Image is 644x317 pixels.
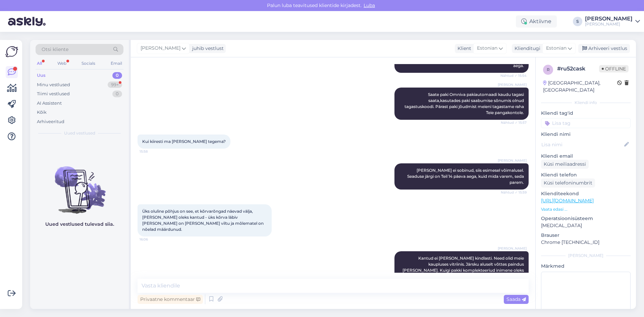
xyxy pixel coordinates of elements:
a: [PERSON_NAME][PERSON_NAME] [585,16,640,27]
div: 0 [112,72,122,79]
span: Nähtud ✓ 15:59 [501,190,527,195]
div: Küsi meiliaadressi [541,160,589,169]
span: [PERSON_NAME] ei sobinud, siis esimesel võimalusel. Seaduse järgi on Teil 14 päeva aega, kuid mid... [407,168,525,185]
input: Lisa tag [541,118,631,128]
div: Email [109,59,123,68]
div: Aktiivne [516,15,557,28]
div: [PERSON_NAME] [541,253,631,259]
p: Operatsioonisüsteem [541,215,631,222]
div: Socials [80,59,97,68]
div: Kliendi info [541,100,631,106]
div: 0 [112,91,122,97]
span: [PERSON_NAME] [498,158,527,163]
span: Nähtud ✓ 15:54 [500,73,527,78]
span: Luba [362,2,377,8]
div: [PERSON_NAME] [585,21,633,27]
div: 99+ [108,82,122,88]
img: Askly Logo [5,45,18,58]
span: Saada [506,296,526,302]
div: Arhiveeritud [37,118,64,125]
span: Offline [599,65,629,72]
p: Kliendi nimi [541,131,631,138]
span: r [547,67,550,72]
div: All [36,59,43,68]
span: [PERSON_NAME] [498,246,527,251]
p: Chrome [TECHNICAL_ID] [541,239,631,246]
div: Privaatne kommentaar [138,295,203,304]
span: Kantud ei [PERSON_NAME] kindlasti. Need olid meie kaupluses vitriinis. Järsku aluselt võttes pain... [402,256,525,285]
p: Märkmed [541,263,631,270]
span: Üks oluline põhjus on see, et kõrvarõngad näevad välja, [PERSON_NAME] oleks kantud - üks kõrva lä... [142,209,265,232]
p: Klienditeekond [541,190,631,197]
div: Tiimi vestlused [37,91,70,97]
div: AI Assistent [37,100,62,107]
span: [PERSON_NAME] [141,45,180,52]
a: [URL][DOMAIN_NAME] [541,198,594,204]
div: Klient [455,45,471,52]
p: Kliendi tag'id [541,110,631,117]
p: Kliendi telefon [541,171,631,178]
p: Vaata edasi ... [541,206,631,212]
span: 15:58 [140,149,165,154]
span: Saate paki Omniva pakiautomaadi kaudu tagasi saata,kasutades paki saabumise sõnumis olnud tagastu... [405,92,525,115]
div: Uus [37,72,46,79]
div: Arhiveeri vestlus [578,44,630,53]
span: Kui kiiresti ma [PERSON_NAME] tegema? [142,139,226,144]
div: Kõik [37,109,47,116]
div: Klienditugi [512,45,540,52]
span: Estonian [546,45,567,52]
span: Estonian [477,45,497,52]
span: 16:06 [140,237,165,242]
p: Brauser [541,232,631,239]
span: Nähtud ✓ 15:57 [501,120,527,125]
input: Lisa nimi [541,141,623,148]
div: juhib vestlust [190,45,224,52]
div: Minu vestlused [37,82,70,88]
img: No chats [30,154,129,215]
div: S [573,17,582,26]
span: Uued vestlused [64,130,95,136]
div: [GEOGRAPHIC_DATA], [GEOGRAPHIC_DATA] [543,80,617,94]
span: Otsi kliente [42,46,68,53]
p: Kliendi email [541,153,631,160]
div: Web [56,59,68,68]
div: [PERSON_NAME] [585,16,633,21]
p: Uued vestlused tulevad siia. [45,221,114,228]
div: Küsi telefoninumbrit [541,178,595,188]
p: [MEDICAL_DATA] [541,222,631,229]
div: # ru52cask [557,65,599,73]
span: [PERSON_NAME] [498,82,527,87]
